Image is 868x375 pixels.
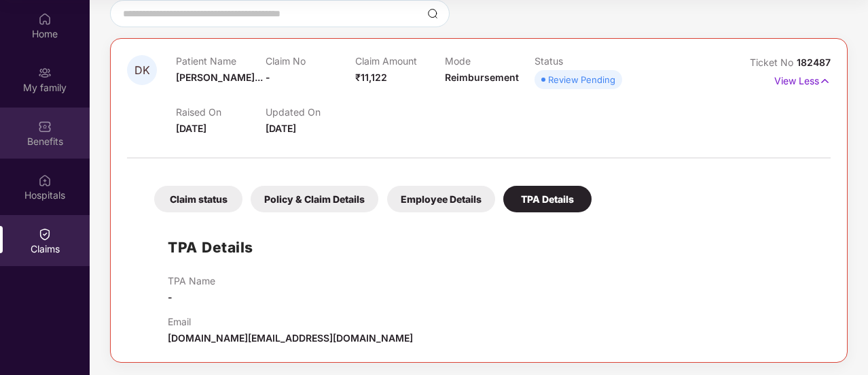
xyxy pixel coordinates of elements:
[819,74,831,88] img: svg+xml;base64,PHN2ZyB4bWxucz0iaHR0cDovL3d3dy53My5vcmcvMjAwMC9zdmciIHdpZHRoPSIxNyIgaGVpZ2h0PSIxNy...
[134,65,150,76] span: DK
[176,55,266,67] p: Patient Name
[168,316,413,327] p: Email
[168,236,253,259] h1: TPA Details
[355,71,387,83] span: ₹11,122
[168,332,413,344] span: [DOMAIN_NAME][EMAIL_ADDRESS][DOMAIN_NAME]
[266,123,296,134] span: [DATE]
[176,71,263,83] span: [PERSON_NAME]...
[548,73,615,86] div: Review Pending
[38,174,52,187] img: svg+xml;base64,PHN2ZyBpZD0iSG9zcGl0YWxzIiB4bWxucz0iaHR0cDovL3d3dy53My5vcmcvMjAwMC9zdmciIHdpZHRoPS...
[750,56,797,68] span: Ticket No
[251,186,378,212] div: Policy & Claim Details
[355,55,445,67] p: Claim Amount
[445,71,519,83] span: Reimbursement
[176,123,206,134] span: [DATE]
[38,227,52,241] img: svg+xml;base64,PHN2ZyBpZD0iQ2xhaW0iIHhtbG5zPSJodHRwOi8vd3d3LnczLm9yZy8yMDAwL3N2ZyIgd2lkdGg9IjIwIi...
[154,186,242,212] div: Claim status
[168,291,173,303] span: -
[38,66,52,80] img: svg+xml;base64,PHN2ZyB3aWR0aD0iMjAiIGhlaWdodD0iMjAiIHZpZXdCb3g9IjAgMCAyMCAyMCIgZmlsbD0ibm9uZSIgeG...
[176,106,266,118] p: Raised On
[266,55,355,67] p: Claim No
[535,55,624,67] p: Status
[797,56,831,68] span: 182487
[774,70,831,88] p: View Less
[503,186,592,212] div: TPA Details
[38,12,52,26] img: svg+xml;base64,PHN2ZyBpZD0iSG9tZSIgeG1sbnM9Imh0dHA6Ly93d3cudzMub3JnLzIwMDAvc3ZnIiB3aWR0aD0iMjAiIG...
[266,106,355,118] p: Updated On
[38,120,52,133] img: svg+xml;base64,PHN2ZyBpZD0iQmVuZWZpdHMiIHhtbG5zPSJodHRwOi8vd3d3LnczLm9yZy8yMDAwL3N2ZyIgd2lkdGg9Ij...
[387,186,495,212] div: Employee Details
[266,71,270,83] span: -
[427,8,438,19] img: svg+xml;base64,PHN2ZyBpZD0iU2VhcmNoLTMyeDMyIiB4bWxucz0iaHR0cDovL3d3dy53My5vcmcvMjAwMC9zdmciIHdpZH...
[168,275,215,287] p: TPA Name
[445,55,535,67] p: Mode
